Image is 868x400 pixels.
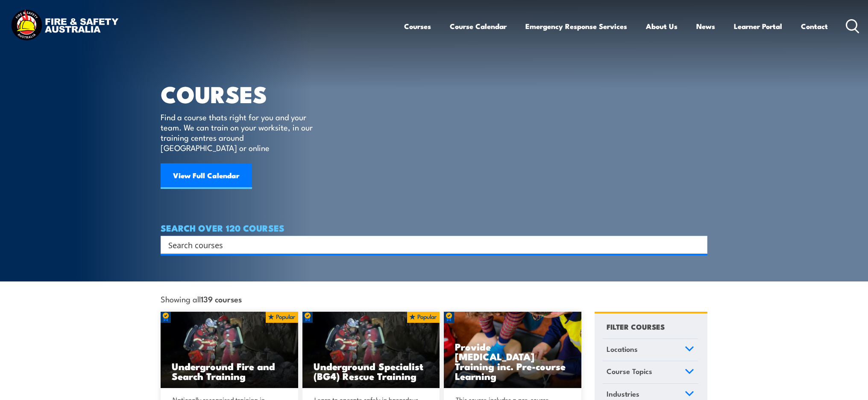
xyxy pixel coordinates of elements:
img: Underground mine rescue [161,312,298,388]
a: Learner Portal [734,15,782,38]
img: Low Voltage Rescue and Provide CPR [444,312,581,388]
a: Course Calendar [450,15,507,38]
h4: FILTER COURSES [607,321,665,332]
a: Underground Specialist (BG4) Rescue Training [302,312,440,388]
a: Contact [801,15,828,38]
h1: COURSES [161,84,325,104]
a: Provide [MEDICAL_DATA] Training inc. Pre-course Learning [444,312,581,388]
a: Course Topics [603,361,698,383]
span: Course Topics [607,365,652,377]
a: Locations [603,339,698,361]
span: Showing all [161,294,242,303]
a: Underground Fire and Search Training [161,312,298,388]
a: News [696,15,715,38]
span: Industries [607,388,639,400]
h3: Underground Fire and Search Training [172,361,287,381]
span: Locations [607,343,638,355]
button: Search magnifier button [692,239,704,251]
form: Search form [170,239,690,251]
img: Underground mine rescue [302,312,440,388]
h3: Provide [MEDICAL_DATA] Training inc. Pre-course Learning [455,342,570,381]
a: Emergency Response Services [525,15,627,38]
h3: Underground Specialist (BG4) Rescue Training [314,361,429,381]
h4: SEARCH OVER 120 COURSES [161,223,707,232]
a: View Full Calendar [161,163,252,189]
p: Find a course thats right for you and your team. We can train on your worksite, in our training c... [161,112,317,153]
a: About Us [646,15,677,38]
a: Courses [404,15,431,38]
strong: 139 courses [201,293,242,304]
input: Search input [168,238,689,251]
